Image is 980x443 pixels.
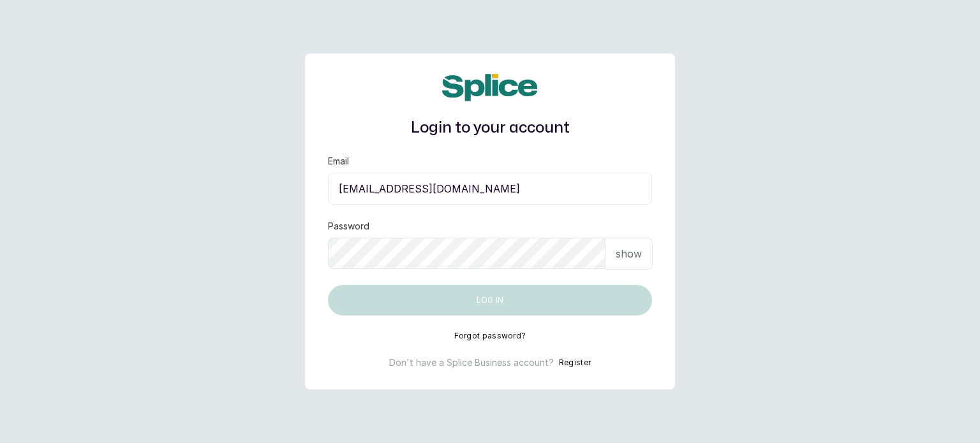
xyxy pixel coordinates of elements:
input: email@acme.com [328,173,652,205]
button: Log in [328,285,652,316]
label: Email [328,155,349,168]
p: Don't have a Splice Business account? [389,356,554,369]
button: Forgot password? [454,331,526,341]
h1: Login to your account [328,117,652,140]
label: Password [328,220,369,233]
p: show [616,246,642,261]
button: Register [559,356,591,369]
